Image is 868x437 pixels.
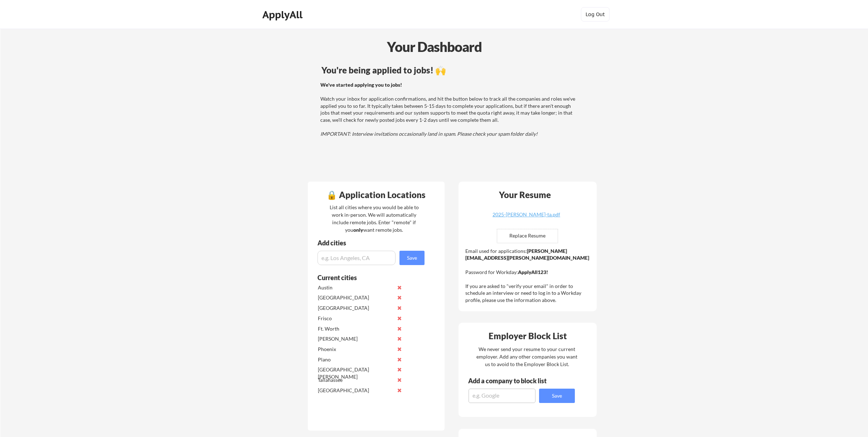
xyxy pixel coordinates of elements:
a: 2025-[PERSON_NAME]-ta.pdf [484,212,569,223]
div: ApplyAll [262,9,305,21]
button: Save [399,251,425,265]
div: Your Dashboard [1,37,868,57]
div: List all cities where you would be able to work in-person. We will automatically include remote j... [325,203,423,234]
div: 🔒 Application Locations [310,191,443,199]
div: Add cities [317,240,426,246]
div: Tallahassee [318,376,393,384]
div: Email used for applications: Password for Workday: If you are asked to "verify your email" in ord... [465,248,592,304]
strong: We've started applying you to jobs! [320,82,402,88]
input: e.g. Los Angeles, CA [317,251,396,265]
div: Your Resume [490,191,561,199]
button: Log Out [581,7,610,21]
div: Plano [318,356,393,363]
strong: only [353,227,363,233]
div: Watch your inbox for application confirmations, and hit the button below to track all the compani... [320,81,578,138]
div: [GEOGRAPHIC_DATA] [318,387,393,394]
button: Save [539,389,575,403]
div: [GEOGRAPHIC_DATA] [318,294,393,301]
em: IMPORTANT: Interview invitations occasionally land in spam. Please check your spam folder daily! [320,131,538,137]
strong: ApplyAll123! [518,269,548,275]
div: Phoenix [318,346,393,353]
div: [GEOGRAPHIC_DATA] [318,304,393,312]
div: Employer Block List [461,332,595,340]
div: Ft. Worth [318,325,393,332]
div: Current cities [317,274,417,281]
div: [GEOGRAPHIC_DATA][PERSON_NAME] [318,366,393,380]
div: Add a company to block list [468,378,558,384]
div: 2025-[PERSON_NAME]-ta.pdf [484,212,569,217]
div: You're being applied to jobs! 🙌 [321,66,580,75]
div: We never send your resume to your current employer. Add any other companies you want us to avoid ... [476,345,578,368]
div: Frisco [318,315,393,322]
div: [PERSON_NAME] [318,335,393,342]
div: Austin [318,284,393,291]
strong: [PERSON_NAME][EMAIL_ADDRESS][PERSON_NAME][DOMAIN_NAME] [465,248,589,261]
